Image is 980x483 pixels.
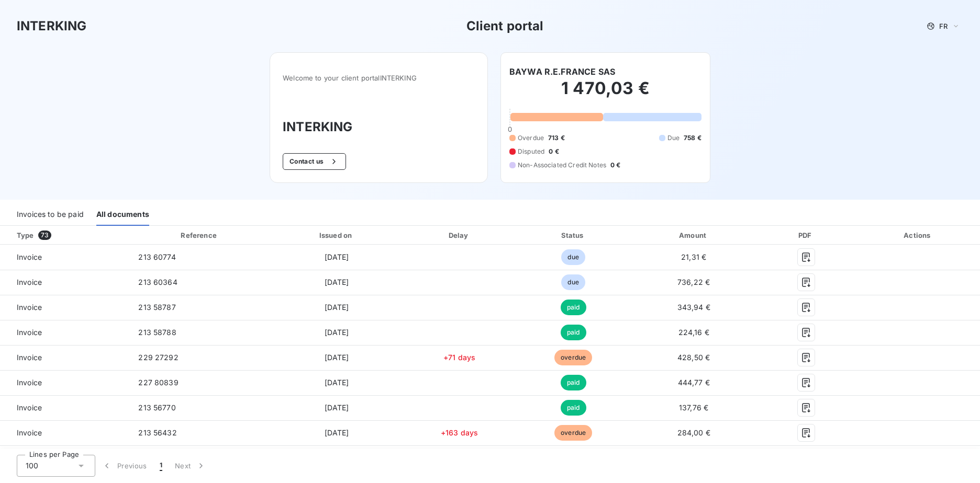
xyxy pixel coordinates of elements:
button: Next [169,455,213,477]
span: Invoice [8,302,121,313]
span: due [561,249,585,265]
span: 213 58787 [138,303,175,312]
span: Disputed [518,147,544,156]
span: [DATE] [325,278,349,286]
span: 758 € [684,133,701,143]
div: Invoices to be paid [17,204,84,226]
span: overdue [554,425,592,441]
span: 1 [160,461,162,471]
span: FR [939,22,948,30]
span: Invoice [8,277,121,287]
div: Amount [633,230,754,240]
span: 229 27292 [138,353,178,362]
span: [DATE] [325,428,349,437]
span: Invoice [8,377,121,388]
span: due [561,274,585,290]
span: 73 [38,231,51,240]
span: +163 days [441,428,478,437]
h3: INTERKING [283,118,475,136]
span: paid [561,300,586,315]
div: Reference [181,231,216,239]
span: overdue [554,350,592,365]
span: +71 days [443,353,475,362]
button: 1 [153,455,169,477]
h3: INTERKING [17,17,86,36]
span: Welcome to your client portal INTERKING [283,74,475,82]
div: PDF [758,230,854,240]
span: 284,00 € [677,428,710,437]
span: Invoice [8,428,121,438]
div: Delay [406,230,513,240]
div: Type [10,230,128,240]
span: Due [667,133,680,143]
div: Issued on [272,230,402,240]
span: 213 56432 [138,428,176,437]
span: [DATE] [325,328,349,337]
span: 444,77 € [678,378,710,387]
h2: 1 470,03 € [509,78,701,109]
span: 227 80839 [138,378,178,387]
span: 713 € [548,133,565,143]
span: 100 [26,461,38,471]
span: 21,31 € [681,252,706,261]
span: 736,22 € [677,278,710,286]
span: 213 60774 [138,252,175,261]
div: Actions [859,230,978,240]
div: All documents [96,204,149,226]
span: Invoice [8,327,121,338]
span: Invoice [8,352,121,363]
span: Overdue [518,133,544,143]
span: Invoice [8,402,121,413]
span: 343,94 € [677,303,710,312]
span: 137,76 € [679,403,708,412]
button: Previous [95,455,153,477]
span: Invoice [8,252,121,262]
span: 0 [508,125,512,133]
span: 213 56770 [138,403,175,412]
span: [DATE] [325,403,349,412]
button: Contact us [283,153,346,170]
span: [DATE] [325,378,349,387]
span: 428,50 € [677,353,710,362]
span: [DATE] [325,303,349,312]
span: 213 58788 [138,328,176,337]
span: paid [561,375,586,390]
span: 213 60364 [138,278,177,286]
h6: BAYWA R.E.FRANCE SAS [509,65,615,78]
div: Status [517,230,629,240]
span: 0 € [610,160,620,170]
span: 224,16 € [678,328,709,337]
span: paid [561,400,586,416]
span: paid [561,325,586,340]
span: Non-Associated Credit Notes [518,160,606,170]
span: [DATE] [325,353,349,362]
h3: Client portal [466,17,544,36]
span: 0 € [549,147,559,156]
span: [DATE] [325,252,349,261]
